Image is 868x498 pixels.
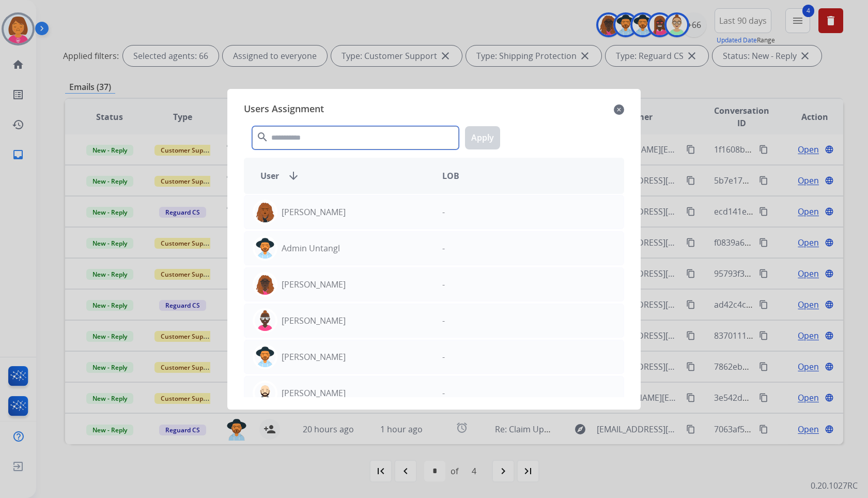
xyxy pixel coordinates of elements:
[244,101,324,118] span: Users Assignment
[465,126,500,149] button: Apply
[282,278,346,291] p: [PERSON_NAME]
[442,206,445,218] p: -
[287,170,300,182] mat-icon: arrow_downward
[442,351,445,363] p: -
[282,387,346,399] p: [PERSON_NAME]
[256,131,269,143] mat-icon: search
[282,206,346,218] p: [PERSON_NAME]
[442,278,445,291] p: -
[282,351,346,363] p: [PERSON_NAME]
[442,242,445,254] p: -
[282,314,346,327] p: [PERSON_NAME]
[252,170,434,182] div: User
[442,314,445,327] p: -
[442,170,459,182] span: LOB
[442,387,445,399] p: -
[282,242,340,254] p: Admin Untangl
[614,103,624,116] mat-icon: close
